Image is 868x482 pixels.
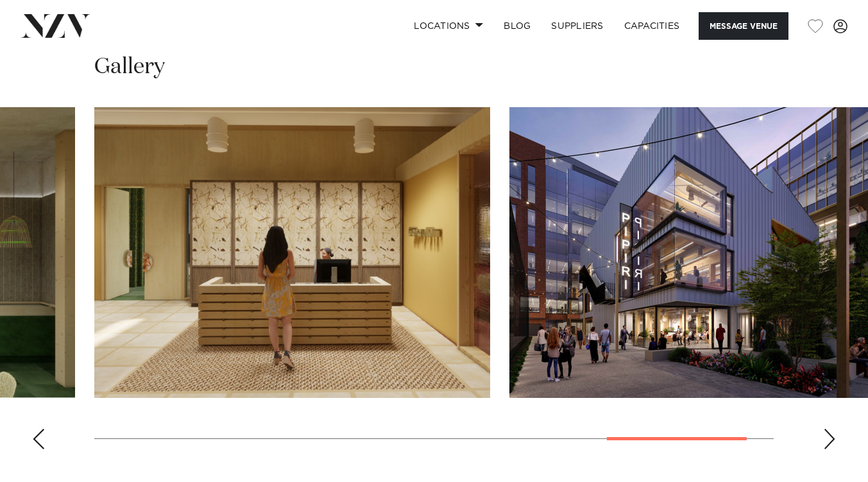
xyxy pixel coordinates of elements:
[614,12,690,40] a: Capacities
[94,107,490,398] swiper-slide: 7 / 8
[493,12,541,40] a: BLOG
[404,12,493,40] a: Locations
[541,12,613,40] a: SUPPLIERS
[699,12,788,40] button: Message Venue
[21,14,90,37] img: nzv-logo.png
[94,53,165,82] h2: Gallery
